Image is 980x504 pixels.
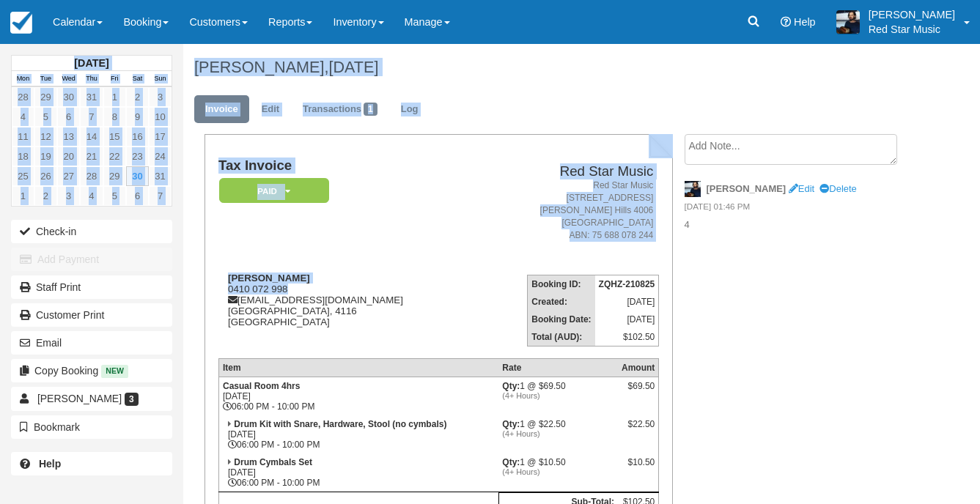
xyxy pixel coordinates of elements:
[218,273,476,346] div: 0410 072 998 [EMAIL_ADDRESS][DOMAIN_NAME] [GEOGRAPHIC_DATA], 4116 [GEOGRAPHIC_DATA]
[34,186,57,206] a: 2
[12,107,34,127] a: 4
[498,415,618,453] td: 1 @ $22.50
[11,248,172,271] button: Add Payment
[390,95,430,124] a: Log
[502,381,520,391] strong: Qty
[34,127,57,147] a: 12
[11,303,172,327] a: Customer Print
[80,166,103,186] a: 28
[502,457,520,467] strong: Qty
[103,127,126,147] a: 15
[103,71,126,87] th: Fri
[126,186,149,206] a: 6
[11,387,172,410] a: [PERSON_NAME] 3
[781,17,791,27] i: Help
[11,415,172,439] button: Bookmark
[34,87,57,107] a: 29
[149,166,172,186] a: 31
[103,166,126,186] a: 29
[12,71,34,87] th: Mon
[12,87,34,107] a: 28
[622,381,655,403] div: $69.50
[794,16,816,28] span: Help
[595,328,659,346] td: $102.50
[80,71,103,87] th: Thu
[599,279,655,289] strong: ZQHZ-210825
[482,179,654,242] address: Red Star Music [STREET_ADDRESS] [PERSON_NAME] Hills 4006 [GEOGRAPHIC_DATA] ABN: 75 688 078 244
[528,275,595,293] th: Booking ID:
[251,95,290,124] a: Edit
[149,147,172,166] a: 24
[149,127,172,147] a: 17
[74,57,108,69] strong: [DATE]
[126,71,149,87] th: Sat
[103,107,126,127] a: 8
[498,453,618,492] td: 1 @ $10.50
[57,147,80,166] a: 20
[80,127,103,147] a: 14
[57,71,80,87] th: Wed
[80,147,103,166] a: 21
[685,201,907,217] em: [DATE] 01:46 PM
[218,415,498,453] td: [DATE] 06:00 PM - 10:00 PM
[528,328,595,346] th: Total (AUD):
[149,71,172,87] th: Sun
[482,164,654,179] h2: Red Star Music
[364,103,377,116] span: 1
[126,127,149,147] a: 16
[57,87,80,107] a: 30
[502,467,614,476] em: (4+ Hours)
[34,147,57,166] a: 19
[218,377,498,415] td: [DATE] 06:00 PM - 10:00 PM
[234,419,446,429] strong: Drum Kit with Snare, Hardware, Stool (no cymbals)
[502,391,614,400] em: (4+ Hours)
[34,166,57,186] a: 26
[622,457,655,479] div: $10.50
[528,311,595,328] th: Booking Date:
[57,107,80,127] a: 6
[57,166,80,186] a: 27
[34,107,57,127] a: 5
[218,177,324,204] a: Paid
[125,393,139,406] span: 3
[11,452,172,475] a: Help
[37,393,122,404] span: [PERSON_NAME]
[292,95,388,124] a: Transactions1
[223,381,300,391] strong: Casual Room 4hrs
[103,186,126,206] a: 5
[12,166,34,186] a: 25
[11,331,172,355] button: Email
[194,95,249,124] a: Invoice
[34,71,57,87] th: Tue
[126,147,149,166] a: 23
[80,87,103,107] a: 31
[685,218,907,232] p: 4
[328,58,378,76] span: [DATE]
[819,183,856,194] a: Delete
[234,457,312,467] strong: Drum Cymbals Set
[595,293,659,311] td: [DATE]
[80,107,103,127] a: 7
[502,419,520,429] strong: Qty
[498,358,618,377] th: Rate
[218,158,476,174] h1: Tax Invoice
[836,10,860,34] img: A1
[57,186,80,206] a: 3
[103,87,126,107] a: 1
[789,183,814,194] a: Edit
[11,359,172,382] button: Copy Booking New
[11,275,172,299] a: Staff Print
[618,358,659,377] th: Amount
[57,127,80,147] a: 13
[622,419,655,441] div: $22.50
[228,273,310,283] strong: [PERSON_NAME]
[10,12,32,34] img: checkfront-main-nav-mini-logo.png
[149,186,172,206] a: 7
[149,107,172,127] a: 10
[218,453,498,492] td: [DATE] 06:00 PM - 10:00 PM
[101,365,128,377] span: New
[12,147,34,166] a: 18
[149,87,172,107] a: 3
[80,186,103,206] a: 4
[12,127,34,147] a: 11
